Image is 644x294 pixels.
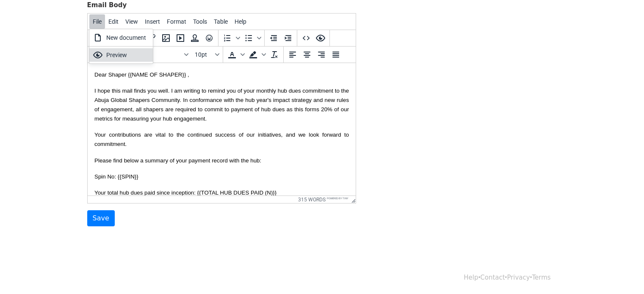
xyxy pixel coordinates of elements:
[136,47,191,62] button: Fonts
[298,197,326,203] button: 315 words
[93,18,102,25] span: File
[108,18,119,25] span: Edit
[241,31,263,45] div: Bullet list
[602,253,644,294] iframe: Chat Widget
[89,48,153,62] div: Preview
[246,47,267,62] div: Background color
[106,33,146,43] div: New document
[235,18,246,25] span: Help
[214,18,228,25] span: Table
[167,18,186,25] span: Format
[285,47,300,62] button: Align left
[532,274,550,281] a: Terms
[220,31,241,45] div: Numbered list
[125,18,138,25] span: View
[188,31,202,45] button: Insert template
[299,31,313,45] button: Source code
[202,31,216,45] button: Emoticons
[281,31,295,45] button: Increase indent
[87,0,127,10] label: Email Body
[87,210,115,226] input: Save
[266,31,281,45] button: Decrease indent
[173,31,188,45] button: Insert/edit media
[464,274,478,281] a: Help
[313,31,328,45] button: Preview
[480,274,505,281] a: Contact
[145,18,160,25] span: Insert
[106,50,149,60] div: Preview
[191,47,221,62] button: Font sizes
[89,31,153,44] div: New document
[88,63,356,195] iframe: Rich Text Area. Press ALT-0 for help.
[195,51,213,58] span: 10pt
[327,197,348,200] a: Powered by Tiny
[140,51,181,58] span: Arial
[267,47,282,62] button: Clear formatting
[193,18,207,25] span: Tools
[159,31,173,45] button: Insert/edit image
[225,47,246,62] div: Text color
[348,196,356,203] div: Resize
[329,47,343,62] button: Justify
[300,47,314,62] button: Align center
[507,274,530,281] a: Privacy
[314,47,329,62] button: Align right
[7,126,189,133] span: Your total hub dues paid since inception: {{TOTAL HUB DUES PAID (N)}}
